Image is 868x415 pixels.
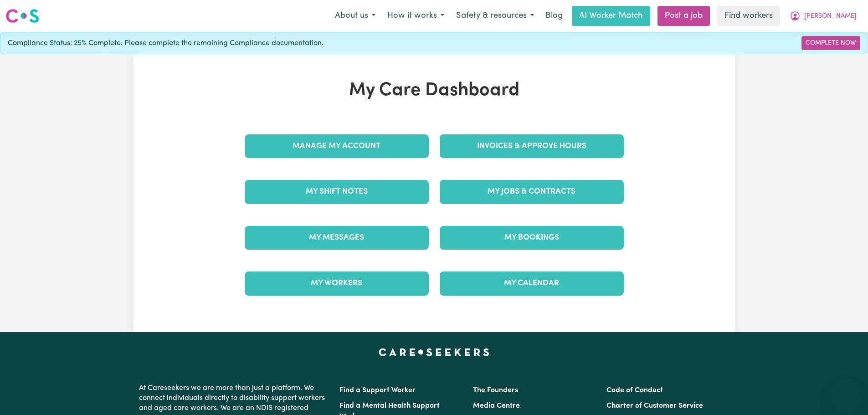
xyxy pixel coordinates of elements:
[239,80,629,102] h1: My Care Dashboard
[717,6,780,26] a: Find workers
[8,38,324,49] span: Compliance Status: 25% Complete. Please complete the remaining Compliance documentation.
[440,134,624,158] a: Invoices & Approve Hours
[440,226,624,250] a: My Bookings
[657,6,710,26] a: Post a job
[804,11,857,21] span: [PERSON_NAME]
[473,387,518,394] a: The Founders
[801,36,860,50] a: Complete Now
[606,387,663,394] a: Code of Conduct
[329,6,381,26] button: About us
[540,6,568,26] a: Blog
[339,387,416,394] a: Find a Support Worker
[5,5,39,26] a: Careseekers logo
[245,272,429,295] a: My Workers
[245,134,429,158] a: Manage My Account
[606,402,703,410] a: Charter of Customer Service
[379,348,489,356] a: Careseekers home page
[5,8,39,24] img: Careseekers logo
[381,6,450,26] button: How it works
[473,402,520,410] a: Media Centre
[440,180,624,204] a: My Jobs & Contracts
[245,226,429,250] a: My Messages
[450,6,540,26] button: Safety & resources
[572,6,650,26] a: AI Worker Match
[245,180,429,204] a: My Shift Notes
[440,272,624,295] a: My Calendar
[784,6,863,26] button: My Account
[832,379,861,408] iframe: Button to launch messaging window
